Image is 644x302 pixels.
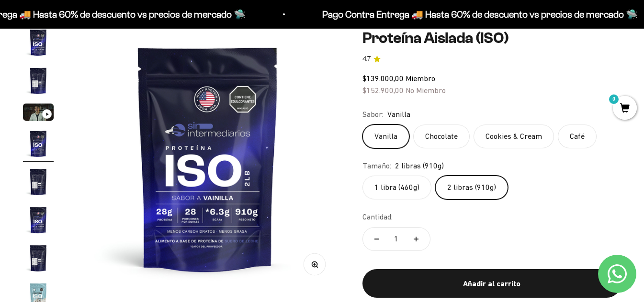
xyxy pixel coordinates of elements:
[363,228,391,250] button: Reducir cantidad
[23,128,54,162] button: Ir al artículo 4
[362,108,384,121] legend: Sabor:
[362,74,404,83] span: $139.000,00
[23,65,54,99] button: Ir al artículo 2
[23,243,54,273] img: Proteína Aislada (ISO)
[362,54,371,64] span: 4.7
[23,205,54,235] img: Proteína Aislada (ISO)
[23,65,54,96] img: Proteína Aislada (ISO)
[362,159,391,172] legend: Tamaño:
[23,167,54,197] img: Proteína Aislada (ISO)
[406,74,435,83] span: Miembro
[23,27,54,61] button: Ir al artículo 1
[613,104,637,114] a: 0
[23,167,54,200] button: Ir al artículo 5
[406,86,446,94] span: No Miembro
[77,27,339,289] img: Proteína Aislada (ISO)
[23,205,54,238] button: Ir al artículo 6
[362,86,404,94] span: $152.900,00
[608,94,620,105] mark: 0
[382,277,602,290] div: Añadir al carrito
[362,30,621,46] h1: Proteína Aislada (ISO)
[402,228,430,250] button: Aumentar cantidad
[319,7,634,22] p: Pago Contra Entrega 🚚 Hasta 60% de descuento vs precios de mercado 🛸
[362,211,393,223] label: Cantidad:
[23,27,54,58] img: Proteína Aislada (ISO)
[23,243,54,276] button: Ir al artículo 7
[23,104,54,124] button: Ir al artículo 3
[362,54,621,64] a: 4.74.7 de 5.0 estrellas
[387,108,410,121] span: Vanilla
[23,128,54,159] img: Proteína Aislada (ISO)
[362,269,621,298] button: Añadir al carrito
[395,159,444,172] span: 2 libras (910g)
